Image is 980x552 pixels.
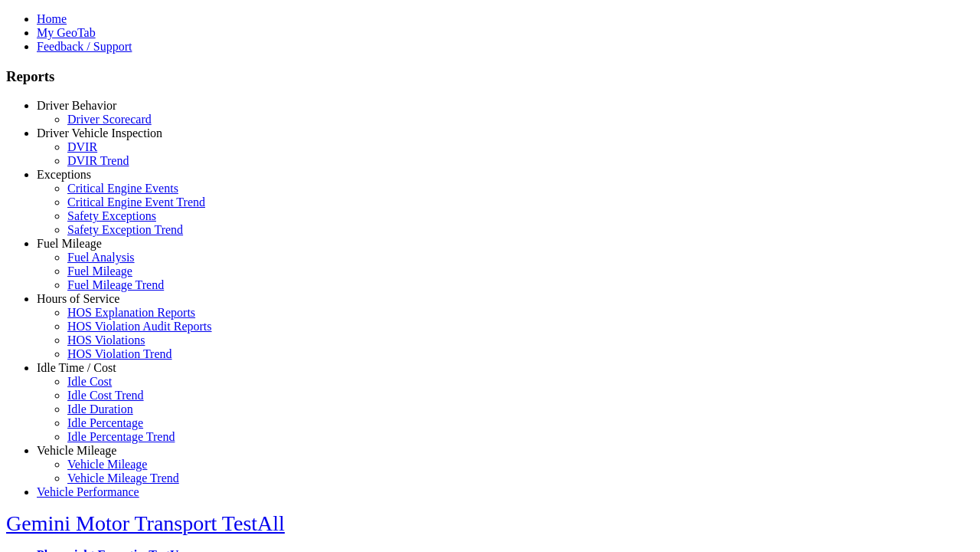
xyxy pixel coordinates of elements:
[37,485,139,498] a: Vehicle Performance
[67,430,175,443] a: Idle Percentage Trend
[37,168,91,181] a: Exceptions
[67,347,172,360] a: HOS Violation Trend
[37,237,102,250] a: Fuel Mileage
[67,209,156,222] a: Safety Exceptions
[67,375,112,388] a: Idle Cost
[37,99,116,112] a: Driver Behavior
[67,306,195,319] a: HOS Explanation Reports
[67,251,135,264] a: Fuel Analysis
[67,182,178,195] a: Critical Engine Events
[67,389,144,402] a: Idle Cost Trend
[67,278,164,291] a: Fuel Mileage Trend
[37,26,96,39] a: My GeoTab
[37,127,162,140] a: Driver Vehicle Inspection
[67,472,179,485] a: Vehicle Mileage Trend
[6,511,285,535] a: Gemini Motor Transport TestAll
[67,140,97,153] a: DVIR
[37,292,119,305] a: Hours of Service
[67,223,183,236] a: Safety Exception Trend
[67,113,152,126] a: Driver Scorecard
[37,361,116,374] a: Idle Time / Cost
[67,264,132,278] a: Fuel Mileage
[67,402,133,416] a: Idle Duration
[6,68,974,85] h3: Reports
[67,320,212,333] a: HOS Violation Audit Reports
[37,40,132,53] a: Feedback / Support
[67,333,145,347] a: HOS Violations
[67,154,129,167] a: DVIR Trend
[67,416,143,429] a: Idle Percentage
[67,458,147,471] a: Vehicle Mileage
[67,195,205,209] a: Critical Engine Event Trend
[37,12,67,25] a: Home
[37,444,116,457] a: Vehicle Mileage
